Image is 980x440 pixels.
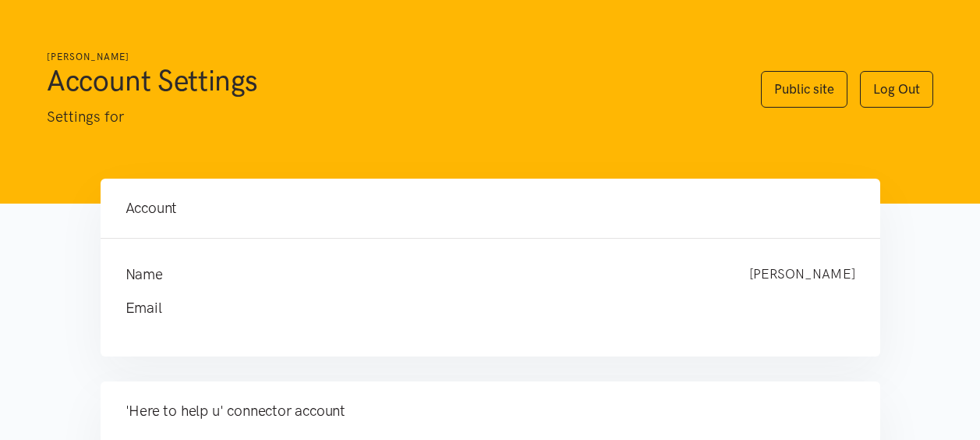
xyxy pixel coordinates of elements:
h1: Account Settings [47,62,730,99]
h4: Account [126,197,855,219]
a: Log Out [860,71,933,108]
p: Settings for [47,105,730,129]
a: Public site [761,71,847,108]
div: [PERSON_NAME] [734,264,871,286]
h4: Name [126,264,718,286]
h6: [PERSON_NAME] [47,50,730,65]
h4: 'Here to help u' connector account [126,400,855,422]
h4: Email [126,297,824,319]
